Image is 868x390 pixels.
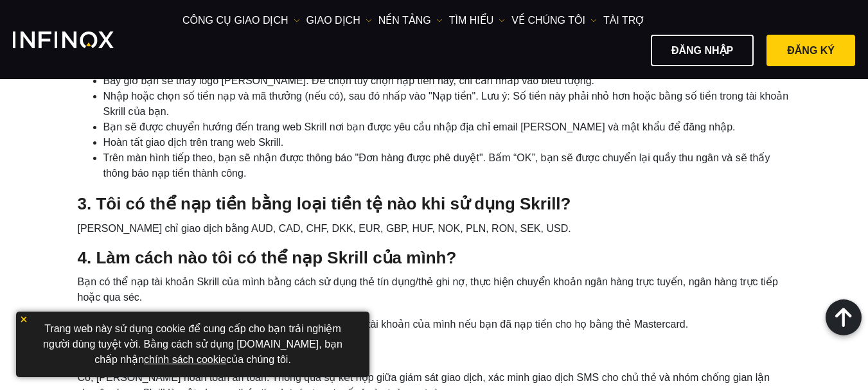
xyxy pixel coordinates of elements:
h4: 4. Làm cách nào tôi có thể nạp Skrill của mình? [78,248,791,268]
li: Hoàn tất giao dịch trên trang web Skrill. [103,135,791,150]
li: Bây giờ bạn sẽ thấy logo [PERSON_NAME]. Để chọn tùy chọn nạp tiền này, chỉ cần nhấp vào biểu tượng. [103,73,791,89]
a: Tìm hiểu [449,13,506,28]
p: Trang web này sử dụng cookie để cung cấp cho bạn trải nghiệm người dùng tuyệt vời. Bằng cách sử d... [22,318,363,371]
h4: 5. Sử dụng Skrill có an toàn không? [78,344,791,364]
a: VỀ CHÚNG TÔI [511,13,597,28]
a: Tài trợ [603,13,645,28]
li: Lưu ý: Bạn sẽ không thể chuyển tiền từ [DOMAIN_NAME] vào tài khoản của mình nếu bạn đã nạp tiền c... [78,317,791,332]
a: INFINOX Logo [13,31,144,48]
li: Bạn sẽ được chuyển hướng đến trang web Skrill nơi bạn được yêu cầu nhập địa chỉ email [PERSON_NAM... [103,120,791,135]
a: Đăng ký [766,35,855,66]
h4: 3. Tôi có thể nạp tiền bằng loại tiền tệ nào khi sử dụng Skrill? [78,194,791,214]
a: NỀN TẢNG [378,13,443,28]
li: Bạn có thể nạp tài khoản Skrill của mình bằng cách sử dụng thẻ tín dụng/thẻ ghi nợ, thực hiện chu... [78,274,791,305]
img: yellow close icon [19,315,28,324]
li: Nhập hoặc chọn số tiền nạp và mã thưởng (nếu có), sau đó nhấp vào "Nạp tiền". Lưu ý: Số tiền này ... [103,89,791,120]
a: GIAO DỊCH [306,13,372,28]
li: Trên màn hình tiếp theo, bạn sẽ nhận được thông báo "Đơn hàng được phê duyệt". Bấm “OK”, bạn sẽ đ... [103,150,791,181]
a: công cụ giao dịch [182,13,300,28]
a: Đăng nhập [651,35,754,66]
a: chính sách cookie [144,354,226,365]
li: [PERSON_NAME] chỉ giao dịch bằng AUD, CAD, CHF, DKK, EUR, GBP, HUF, NOK, PLN, RON, SEK, USD. [78,221,791,236]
